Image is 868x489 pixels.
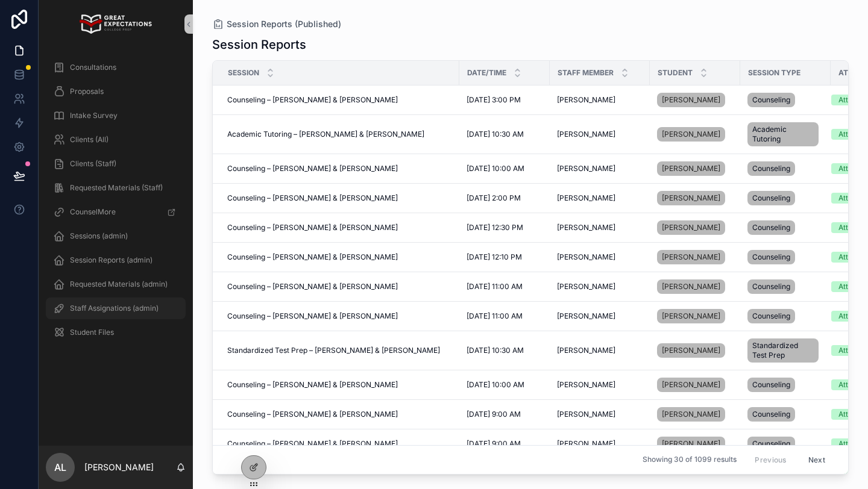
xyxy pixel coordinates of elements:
[212,18,341,30] a: Session Reports (Published)
[662,311,720,321] span: [PERSON_NAME]
[800,450,834,469] button: Next
[39,48,193,359] div: scrollable content
[747,90,823,110] a: Counseling
[557,346,643,355] a: [PERSON_NAME]
[658,68,693,78] span: Student
[748,68,800,78] span: Session Type
[467,95,521,105] span: [DATE] 3:00 PM
[557,193,615,203] span: [PERSON_NAME]
[557,346,615,355] span: [PERSON_NAME]
[747,159,823,178] a: Counseling
[54,460,66,475] span: AL
[752,193,790,203] span: Counseling
[467,311,523,321] span: [DATE] 11:00 AM
[557,410,615,419] span: [PERSON_NAME]
[747,248,823,267] a: Counseling
[70,63,116,72] span: Consultations
[227,380,398,390] span: Counseling – [PERSON_NAME] & [PERSON_NAME]
[747,277,823,296] a: Counseling
[467,129,524,139] span: [DATE] 10:30 AM
[46,273,186,295] a: Requested Materials (admin)
[467,410,521,419] span: [DATE] 9:00 AM
[557,164,643,173] a: [PERSON_NAME]
[557,129,615,139] span: [PERSON_NAME]
[557,164,615,173] span: [PERSON_NAME]
[557,410,643,419] a: [PERSON_NAME]
[657,159,733,178] a: [PERSON_NAME]
[227,95,398,105] span: Counseling – [PERSON_NAME] & [PERSON_NAME]
[657,93,725,107] a: [PERSON_NAME]
[467,439,521,449] span: [DATE] 9:00 AM
[752,125,814,144] span: Academic Tutoring
[467,193,542,203] a: [DATE] 2:00 PM
[558,68,614,78] span: Staff Member
[747,375,823,394] a: Counseling
[70,183,163,193] span: Requested Materials (Staff)
[227,129,452,139] a: Academic Tutoring – [PERSON_NAME] & [PERSON_NAME]
[227,223,452,232] a: Counseling – [PERSON_NAME] & [PERSON_NAME]
[227,282,452,291] a: Counseling – [PERSON_NAME] & [PERSON_NAME]
[557,129,643,139] a: [PERSON_NAME]
[467,129,542,139] a: [DATE] 10:30 AM
[467,252,522,262] span: [DATE] 12:10 PM
[227,380,452,390] a: Counseling – [PERSON_NAME] & [PERSON_NAME]
[557,95,643,105] a: [PERSON_NAME]
[70,328,114,337] span: Student Files
[662,129,720,139] span: [PERSON_NAME]
[46,57,186,78] a: Consultations
[747,120,823,149] a: Academic Tutoring
[467,311,542,321] a: [DATE] 11:00 AM
[46,153,186,175] a: Clients (Staff)
[747,218,823,237] a: Counseling
[467,380,542,390] a: [DATE] 10:00 AM
[228,68,259,78] span: Session
[747,405,823,424] a: Counseling
[557,311,643,321] a: [PERSON_NAME]
[662,282,720,291] span: [PERSON_NAME]
[657,188,733,208] a: [PERSON_NAME]
[657,161,725,176] a: [PERSON_NAME]
[657,437,725,451] a: [PERSON_NAME]
[467,223,523,232] span: [DATE] 12:30 PM
[752,341,814,360] span: Standardized Test Prep
[752,252,790,262] span: Counseling
[46,105,186,126] a: Intake Survey
[657,279,725,294] a: [PERSON_NAME]
[657,341,733,360] a: [PERSON_NAME]
[557,439,643,449] a: [PERSON_NAME]
[467,346,524,355] span: [DATE] 10:30 AM
[557,193,643,203] a: [PERSON_NAME]
[752,282,790,291] span: Counseling
[70,304,159,313] span: Staff Assignations (admin)
[467,68,506,78] span: Date/Time
[467,223,542,232] a: [DATE] 12:30 PM
[752,223,790,232] span: Counseling
[227,410,452,419] a: Counseling – [PERSON_NAME] & [PERSON_NAME]
[752,164,790,173] span: Counseling
[70,135,108,145] span: Clients (All)
[662,252,720,262] span: [PERSON_NAME]
[662,380,720,390] span: [PERSON_NAME]
[70,231,128,241] span: Sessions (admin)
[46,129,186,151] a: Clients (All)
[657,248,733,267] a: [PERSON_NAME]
[557,380,643,390] a: [PERSON_NAME]
[467,346,542,355] a: [DATE] 10:30 AM
[657,407,725,422] a: [PERSON_NAME]
[657,405,733,424] a: [PERSON_NAME]
[662,164,720,173] span: [PERSON_NAME]
[227,282,398,291] span: Counseling – [PERSON_NAME] & [PERSON_NAME]
[227,223,398,232] span: Counseling – [PERSON_NAME] & [PERSON_NAME]
[227,439,398,449] span: Counseling – [PERSON_NAME] & [PERSON_NAME]
[657,277,733,296] a: [PERSON_NAME]
[557,380,615,390] span: [PERSON_NAME]
[227,311,398,321] span: Counseling – [PERSON_NAME] & [PERSON_NAME]
[657,125,733,144] a: [PERSON_NAME]
[657,309,725,323] a: [PERSON_NAME]
[227,439,452,449] a: Counseling – [PERSON_NAME] & [PERSON_NAME]
[227,410,398,419] span: Counseling – [PERSON_NAME] & [PERSON_NAME]
[557,439,615,449] span: [PERSON_NAME]
[227,311,452,321] a: Counseling – [PERSON_NAME] & [PERSON_NAME]
[657,220,725,235] a: [PERSON_NAME]
[46,201,186,223] a: CounselMore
